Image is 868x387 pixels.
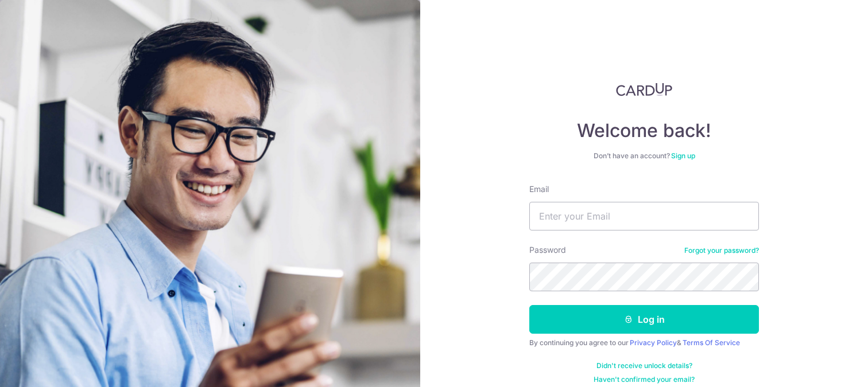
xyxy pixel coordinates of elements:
div: Don’t have an account? [529,151,759,161]
label: Password [529,244,566,256]
a: Terms Of Service [683,338,740,347]
div: By continuing you agree to our & [529,338,759,347]
h4: Welcome back! [529,119,759,142]
img: CardUp Logo [616,83,672,96]
a: Haven't confirmed your email? [594,375,695,384]
a: Didn't receive unlock details? [596,361,692,370]
a: Privacy Policy [630,338,677,347]
input: Enter your Email [529,202,759,230]
label: Email [529,183,549,195]
a: Sign up [671,151,695,160]
button: Log in [529,305,759,334]
a: Forgot your password? [684,246,759,255]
